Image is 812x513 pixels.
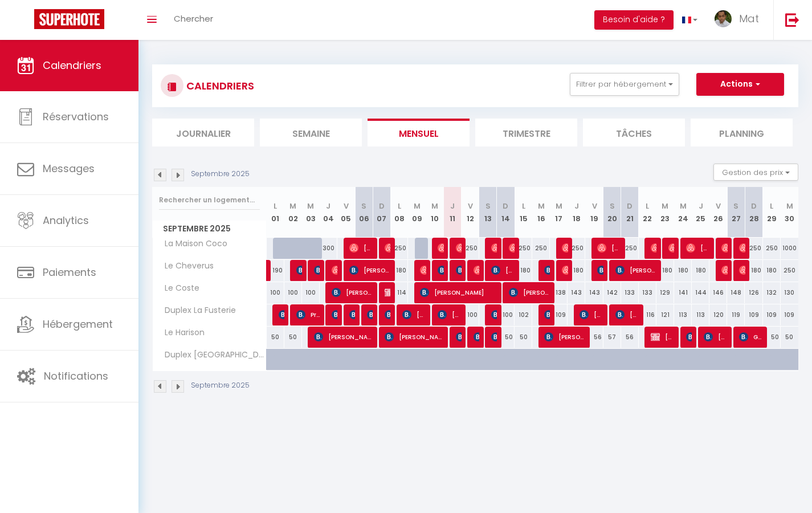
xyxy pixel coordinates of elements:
[781,327,798,348] div: 50
[603,327,621,348] div: 57
[43,317,113,331] span: Hébergement
[532,238,550,259] div: 250
[715,10,732,27] img: ...
[154,327,207,339] span: Le Harison
[438,259,443,281] span: [PERSON_NAME]
[580,304,603,325] span: [PERSON_NAME]
[544,304,550,325] span: [PERSON_NAME]
[390,260,408,281] div: 180
[509,282,550,303] span: [PERSON_NAME]
[152,119,254,146] li: Journalier
[154,260,217,272] span: Le Cheverus
[438,304,461,325] span: [PERSON_NAME]
[515,187,532,238] th: 15
[497,327,515,348] div: 50
[639,304,656,325] div: 116
[674,187,692,238] th: 24
[349,259,390,281] span: [PERSON_NAME]
[385,282,390,303] span: [PERSON_NAME]
[692,282,709,303] div: 144
[550,304,568,325] div: 109
[456,326,462,348] span: [PERSON_NAME]
[279,304,284,325] span: [PERSON_NAME]
[402,304,426,325] span: [PERSON_NAME]
[379,201,385,211] abbr: D
[668,237,674,259] span: [PERSON_NAME]
[475,119,577,146] li: Trimestre
[570,73,679,96] button: Filtrer par hébergement
[420,282,496,303] span: [PERSON_NAME]
[43,109,109,124] span: Réservations
[390,238,408,259] div: 250
[532,187,550,238] th: 16
[692,304,709,325] div: 113
[656,304,674,325] div: 121
[709,187,727,238] th: 26
[686,237,709,259] span: [PERSON_NAME]
[491,259,515,281] span: [PERSON_NAME]
[509,237,515,259] span: [PERSON_NAME]
[781,238,798,259] div: 1000
[385,304,390,325] span: [PERSON_NAME]
[497,304,515,325] div: 100
[627,201,633,211] abbr: D
[544,259,550,281] span: [PERSON_NAME]
[390,187,408,238] th: 08
[646,201,649,211] abbr: L
[284,327,302,348] div: 50
[314,259,320,281] span: [PERSON_NAME]
[733,201,738,211] abbr: S
[785,13,799,27] img: logout
[385,237,390,259] span: [PERSON_NAME]
[314,326,373,348] span: [PERSON_NAME]
[456,259,462,281] span: [PERSON_NAME]
[763,187,781,238] th: 29
[727,282,745,303] div: 148
[154,282,202,295] span: Le Coste
[709,282,727,303] div: 146
[686,326,692,348] span: [PERSON_NAME]
[763,238,781,259] div: 250
[154,304,239,317] span: Duplex La Fusterie
[302,187,320,238] th: 03
[615,259,656,281] span: [PERSON_NAME]
[770,201,773,211] abbr: L
[639,282,656,303] div: 133
[408,187,426,238] th: 09
[568,260,585,281] div: 180
[462,187,479,238] th: 12
[727,304,745,325] div: 119
[603,282,621,303] div: 142
[491,326,497,348] span: [PERSON_NAME]
[763,260,781,281] div: 180
[296,259,302,281] span: [PERSON_NAME]
[745,260,762,281] div: 180
[585,282,603,303] div: 143
[692,260,709,281] div: 180
[594,10,674,30] button: Besoin d'aide ?
[745,187,762,238] th: 28
[43,58,101,72] span: Calendriers
[497,187,515,238] th: 14
[556,201,562,211] abbr: M
[592,201,597,211] abbr: V
[615,304,639,325] span: [PERSON_NAME]
[721,237,727,259] span: [PERSON_NAME]
[284,187,302,238] th: 02
[398,201,401,211] abbr: L
[781,187,798,238] th: 30
[544,326,585,348] span: [PERSON_NAME]
[191,169,250,180] p: Septembre 2025
[420,259,426,281] span: [PERSON_NAME]
[674,282,692,303] div: 141
[781,260,798,281] div: 250
[468,201,473,211] abbr: V
[515,304,532,325] div: 102
[674,260,692,281] div: 180
[699,201,703,211] abbr: J
[289,201,296,211] abbr: M
[585,327,603,348] div: 56
[154,238,230,250] span: La Maison Coco
[656,260,674,281] div: 180
[414,201,421,211] abbr: M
